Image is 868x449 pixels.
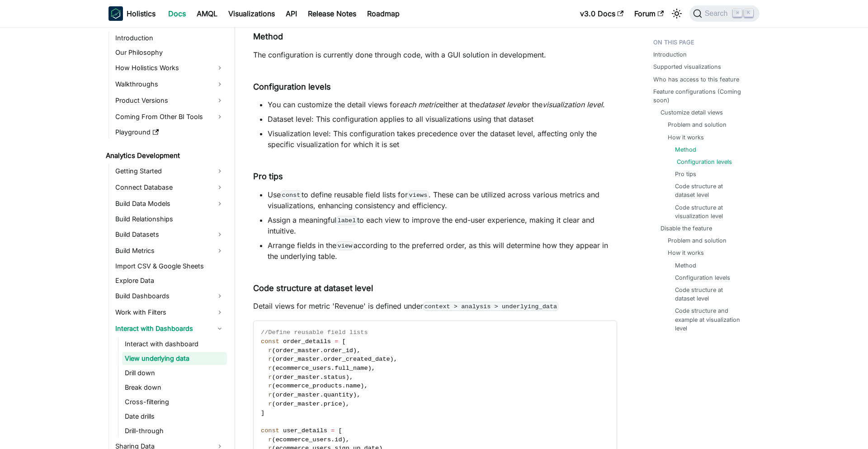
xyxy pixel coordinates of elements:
[268,99,617,110] li: You can customize the detail views for either at the or the .
[261,329,368,336] span: //Define reusable field lists
[268,347,272,354] span: r
[268,189,617,211] li: Use to define reusable field lists for . These can be utilized across various metrics and visuali...
[272,356,276,363] span: (
[268,365,272,372] span: r
[668,120,726,129] a: Problem and solution
[113,46,227,59] a: Our Philosophy
[324,392,353,398] span: quantity
[324,374,346,381] span: status
[113,93,227,108] a: Product Versions
[331,436,335,443] span: .
[653,50,687,59] a: Introduction
[113,110,227,124] a: Coming From Other BI Tools
[480,100,523,109] em: dataset level
[320,347,324,354] span: .
[276,356,320,363] span: order_master
[99,27,235,449] nav: Docs sidebar
[660,108,723,117] a: Customize detail views
[276,401,320,407] span: order_master
[689,5,759,22] button: Search (Command+K)
[394,356,397,363] span: ,
[336,241,354,250] code: view
[400,100,439,109] em: each metric
[338,427,342,434] span: [
[362,6,405,21] a: Roadmap
[223,6,280,21] a: Visualizations
[668,248,704,257] a: How it works
[677,158,732,166] a: Configuration levels
[660,224,712,233] a: Disable the feature
[342,382,346,389] span: .
[357,392,360,398] span: ,
[668,236,726,245] a: Problem and solution
[346,374,349,381] span: )
[113,213,227,225] a: Build Relationships
[113,196,227,211] a: Build Data Models
[675,306,743,333] a: Code structure and example at visualization level
[268,128,617,150] li: Visualization level: This configuration takes precedence over the dataset level, affecting only t...
[675,203,743,220] a: Code structure at visualization level
[675,170,696,178] a: Pro tips
[268,240,617,262] li: Arrange fields in the according to the preferred order, as this will determine how they appear in...
[191,6,223,21] a: AMQL
[335,436,342,443] span: id
[253,82,617,92] h5: Configuration levels
[122,381,227,394] a: Break down
[268,215,617,236] li: Assign a meaningful to each view to improve the end-user experience, making it clear and intuitive.
[320,374,324,381] span: .
[675,182,743,199] a: Code structure at dataset level
[113,244,227,258] a: Build Metrics
[268,392,272,398] span: r
[113,32,227,44] a: Introduction
[113,305,227,320] a: Work with Filters
[675,286,743,303] a: Code structure at dataset level
[122,410,227,423] a: Date drills
[575,6,629,21] a: v3.0 Docs
[675,145,696,154] a: Method
[272,347,276,354] span: (
[253,301,617,311] p: Detail views for metric 'Revenue' is defined under
[702,10,733,18] span: Search
[272,436,276,443] span: (
[349,374,353,381] span: ,
[113,61,227,75] a: How Holistics Works
[324,401,342,407] span: price
[113,260,227,272] a: Import CSV & Google Sheets
[331,427,335,434] span: =
[272,392,276,398] span: (
[283,338,331,345] span: order_details
[675,261,696,270] a: Method
[253,32,617,42] h5: Method
[268,436,272,443] span: r
[268,114,617,124] li: Dataset level: This configuration applies to all visualizations using that dataset
[324,356,390,363] span: order_created_date
[324,347,353,354] span: order_id
[276,347,320,354] span: order_master
[253,49,617,60] p: The configuration is currently done through code, with a GUI solution in development.
[408,191,429,200] code: views
[346,436,349,443] span: ,
[390,356,394,363] span: )
[122,425,227,437] a: Drill-through
[113,164,227,178] a: Getting Started
[268,382,272,389] span: r
[346,382,361,389] span: name
[268,374,272,381] span: r
[113,77,227,91] a: Walkthroughs
[261,410,264,416] span: ]
[127,8,156,19] b: Holistics
[272,374,276,381] span: (
[108,6,123,21] img: Holistics
[331,365,335,372] span: .
[320,401,324,407] span: .
[276,436,331,443] span: ecommerce_users
[253,172,617,182] h5: Pro tips
[108,6,156,21] a: HolisticsHolistics
[261,338,279,345] span: const
[253,283,617,294] h5: Code structure at dataset level
[302,6,362,21] a: Release Notes
[113,126,227,139] a: Playground
[113,274,227,287] a: Explore Data
[342,401,346,407] span: )
[372,365,375,372] span: ,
